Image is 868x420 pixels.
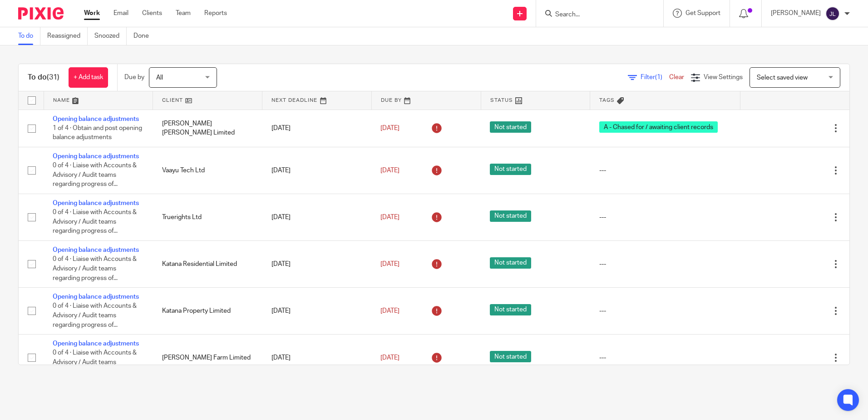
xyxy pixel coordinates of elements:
a: Reports [204,9,227,18]
span: Get Support [686,10,720,16]
span: 0 of 4 · Liaise with Accounts & Advisory / Audit teams regarding progress of... [53,350,137,375]
span: Filter [641,74,669,80]
td: [DATE] [262,110,372,147]
span: 0 of 4 · Liaise with Accounts & Advisory / Audit teams regarding progress of... [53,303,137,328]
td: [DATE] [262,241,372,288]
a: Team [176,9,191,18]
a: + Add task [69,67,108,88]
td: [PERSON_NAME] Farm Limited [153,335,262,381]
a: Reassigned [47,27,88,45]
td: [DATE] [262,147,372,194]
td: [PERSON_NAME] [PERSON_NAME] Limited [153,110,262,147]
span: 1 of 4 · Obtain and post opening balance adjustments [53,125,142,141]
p: Due by [124,73,144,82]
a: Opening balance adjustments [53,294,139,300]
span: 0 of 4 · Liaise with Accounts & Advisory / Audit teams regarding progress of... [53,163,137,188]
a: Done [133,27,156,45]
td: Katana Property Limited [153,288,262,335]
span: [DATE] [380,125,399,131]
a: Snoozed [94,27,127,45]
span: All [156,75,163,81]
span: [DATE] [380,261,399,267]
div: --- [599,353,731,362]
div: --- [599,260,731,269]
div: --- [599,306,731,315]
td: Vaayu Tech Ltd [153,147,262,194]
a: Opening balance adjustments [53,340,139,347]
span: Not started [490,164,531,175]
span: Not started [490,210,531,222]
a: Work [84,9,100,18]
span: 0 of 4 · Liaise with Accounts & Advisory / Audit teams regarding progress of... [53,210,137,235]
a: Opening balance adjustments [53,153,139,160]
a: Clear [669,74,684,80]
span: [DATE] [380,214,399,220]
a: To do [18,27,40,45]
span: (1) [655,74,662,80]
span: (31) [47,74,59,81]
span: [DATE] [380,308,399,314]
span: Not started [490,304,531,315]
a: Email [113,9,128,18]
span: [DATE] [380,355,399,361]
p: [PERSON_NAME] [771,9,821,18]
span: Select saved view [757,75,808,81]
span: Not started [490,257,531,269]
span: Not started [490,121,531,133]
a: Opening balance adjustments [53,200,139,206]
span: A - Chased for / awaiting client records [599,121,718,133]
td: Truerights Ltd [153,194,262,241]
div: --- [599,166,731,175]
span: Not started [490,351,531,362]
td: [DATE] [262,288,372,335]
td: Katana Residential Limited [153,241,262,288]
td: [DATE] [262,335,372,381]
input: Search [554,11,636,19]
img: Pixie [18,7,64,20]
div: --- [599,213,731,222]
td: [DATE] [262,194,372,241]
span: Tags [599,98,615,103]
a: Opening balance adjustments [53,116,139,122]
h1: To do [28,73,59,82]
a: Opening balance adjustments [53,247,139,253]
img: svg%3E [825,6,840,21]
span: 0 of 4 · Liaise with Accounts & Advisory / Audit teams regarding progress of... [53,256,137,281]
a: Clients [142,9,162,18]
span: View Settings [704,74,743,80]
span: [DATE] [380,167,399,174]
